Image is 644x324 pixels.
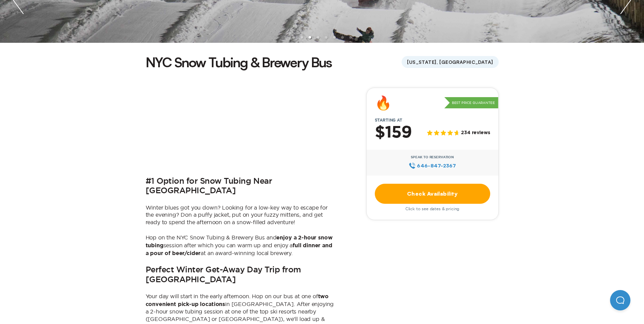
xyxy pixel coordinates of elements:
[409,162,456,169] a: 646‍-847‍-2367
[146,234,336,257] p: Hop on the NYC Snow Tubing & Brewery Bus and session after which you can warm up and enjoy a at a...
[317,36,319,39] li: slide item 4
[300,36,303,39] li: slide item 2
[146,243,332,256] b: full dinner and a pour of beer/cider
[309,36,311,39] li: slide item 3
[146,235,333,248] b: enjoy a 2-hour snow tubing
[375,184,490,204] a: Check Availability
[146,294,329,307] b: two convenient pick-up locations
[375,124,412,142] h2: $159
[405,206,460,211] span: Click to see dates & pricing
[444,97,498,109] p: Best Price Guarantee
[402,56,498,68] span: [US_STATE], [GEOGRAPHIC_DATA]
[146,53,332,71] h1: NYC Snow Tubing & Brewery Bus
[325,36,328,39] li: slide item 5
[292,36,295,39] li: slide item 1
[146,204,336,226] p: Winter blues got you down? Looking for a low-key way to escape for the evening? Don a puffy jacke...
[341,36,344,39] li: slide item 7
[146,265,336,285] h2: Perfect Winter Get-Away Day Trip from [GEOGRAPHIC_DATA]
[333,36,336,39] li: slide item 6
[349,36,352,39] li: slide item 8
[375,96,392,110] div: 🔥
[146,177,336,196] h2: #1 Option for Snow Tubing Near [GEOGRAPHIC_DATA]
[417,162,456,169] span: 646‍-847‍-2367
[610,290,630,310] iframe: Help Scout Beacon - Open
[367,118,410,123] span: Starting at
[461,130,490,136] span: 234 reviews
[411,155,454,159] span: Speak to Reservation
